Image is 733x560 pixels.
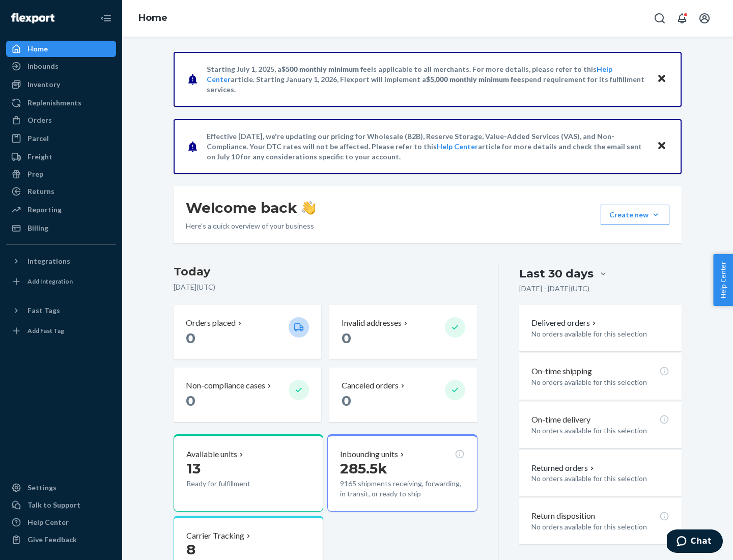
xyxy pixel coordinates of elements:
button: Fast Tags [6,302,116,319]
p: On-time shipping [531,366,592,377]
div: Add Fast Tag [27,326,64,335]
button: Open Search Box [650,8,670,29]
p: Starting July 1, 2025, a is applicable to all merchants. For more details, please refer to this a... [207,64,647,95]
h3: Today [174,264,477,280]
button: Inbounding units285.5k9165 shipments receiving, forwarding, in transit, or ready to ship [327,434,477,512]
p: Non-compliance cases [186,380,265,391]
p: Ready for fulfillment [186,479,280,489]
button: Orders placed 0 [174,305,321,359]
div: Inventory [27,79,60,90]
span: $5,000 monthly minimum fee [426,75,521,83]
a: Inbounds [6,58,116,74]
div: Freight [27,152,52,162]
a: Returns [6,183,116,200]
a: Prep [6,166,116,182]
div: Last 30 days [519,266,594,282]
div: Talk to Support [27,500,80,510]
div: Give Feedback [27,535,77,545]
p: Canceled orders [342,380,399,391]
div: Help Center [27,517,69,527]
a: Inventory [6,76,116,93]
button: Create new [601,205,669,225]
div: Replenishments [27,98,81,108]
button: Non-compliance cases 0 [174,368,321,422]
button: Invalid addresses 0 [329,305,477,359]
iframe: Opens a widget where you can chat to one of our agents [667,529,723,555]
button: Give Feedback [6,531,116,548]
span: 0 [186,392,195,409]
div: Reporting [27,205,62,215]
p: 9165 shipments receiving, forwarding, in transit, or ready to ship [340,479,464,499]
p: Here’s a quick overview of your business [186,221,316,231]
div: Integrations [27,256,70,266]
button: Help Center [713,254,733,306]
button: Open notifications [672,8,692,29]
p: Effective [DATE], we're updating our pricing for Wholesale (B2B), Reserve Storage, Value-Added Se... [207,131,647,162]
div: Prep [27,169,43,179]
span: 8 [186,541,195,558]
a: Orders [6,112,116,128]
a: Add Integration [6,273,116,290]
button: Open account menu [694,8,715,29]
p: On-time delivery [531,414,590,426]
button: Close [655,72,668,87]
p: Invalid addresses [342,317,402,329]
div: Settings [27,483,57,493]
button: Close [655,139,668,154]
div: Returns [27,186,54,197]
button: Canceled orders 0 [329,368,477,422]
a: Add Fast Tag [6,323,116,339]
p: No orders available for this selection [531,377,669,387]
button: Integrations [6,253,116,269]
div: Home [27,44,48,54]
a: Replenishments [6,95,116,111]
ol: breadcrumbs [130,4,176,33]
button: Close Navigation [96,8,116,29]
p: No orders available for this selection [531,329,669,339]
span: 285.5k [340,460,387,477]
button: Available units13Ready for fulfillment [174,434,323,512]
a: Reporting [6,202,116,218]
a: Freight [6,149,116,165]
a: Parcel [6,130,116,147]
span: $500 monthly minimum fee [281,65,371,73]
h1: Welcome back [186,199,316,217]
div: Billing [27,223,48,233]
a: Help Center [437,142,478,151]
button: Returned orders [531,462,596,474]
img: hand-wave emoji [301,201,316,215]
p: Return disposition [531,510,595,522]
div: Parcel [27,133,49,144]
p: No orders available for this selection [531,426,669,436]
a: Home [138,12,167,23]
div: Orders [27,115,52,125]
p: Available units [186,449,237,460]
p: Carrier Tracking [186,530,244,542]
p: [DATE] ( UTC ) [174,282,477,292]
button: Delivered orders [531,317,598,329]
p: No orders available for this selection [531,473,669,484]
a: Help Center [6,514,116,530]
div: Add Integration [27,277,73,286]
span: 0 [342,329,351,347]
img: Flexport logo [11,13,54,23]
div: Fast Tags [27,305,60,316]
p: No orders available for this selection [531,522,669,532]
span: 13 [186,460,201,477]
div: Inbounds [27,61,59,71]
a: Settings [6,480,116,496]
span: 0 [186,329,195,347]
p: Inbounding units [340,449,398,460]
span: 0 [342,392,351,409]
p: [DATE] - [DATE] ( UTC ) [519,284,589,294]
a: Billing [6,220,116,236]
p: Orders placed [186,317,236,329]
a: Home [6,41,116,57]
button: Talk to Support [6,497,116,513]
